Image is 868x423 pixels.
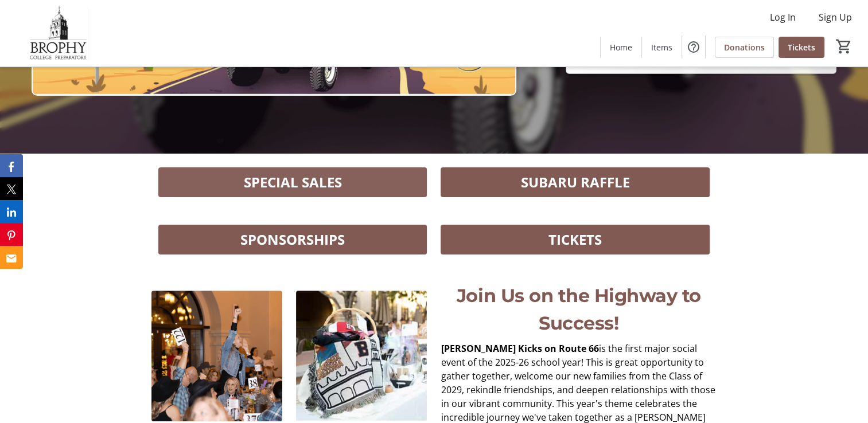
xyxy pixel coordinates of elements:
span: Tickets [788,41,815,53]
button: Log In [761,8,805,26]
span: SUBARU RAFFLE [521,172,630,193]
img: undefined [296,291,427,421]
a: Tickets [779,37,824,58]
span: TICKETS [548,229,602,250]
button: Help [682,36,705,58]
button: SPECIAL SALES [158,167,427,197]
strong: [PERSON_NAME] Kicks on Route 66 [441,342,598,355]
a: Donations [715,37,774,58]
span: Items [651,41,672,53]
span: Log In [770,10,796,24]
span: Donations [724,41,765,53]
button: Sign Up [809,8,861,26]
button: Cart [834,36,854,57]
span: Home [610,41,632,53]
a: Home [601,37,641,58]
img: Brophy College Preparatory 's Logo [7,5,109,62]
img: undefined [151,291,282,421]
span: Sign Up [819,10,852,24]
a: Items [642,37,682,58]
button: SPONSORSHIPS [158,225,427,254]
p: Join Us on the Highway to Success! [441,282,716,337]
button: TICKETS [441,225,709,254]
button: SUBARU RAFFLE [441,167,709,197]
span: SPECIAL SALES [244,172,342,193]
span: SPONSORSHIPS [240,229,345,250]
